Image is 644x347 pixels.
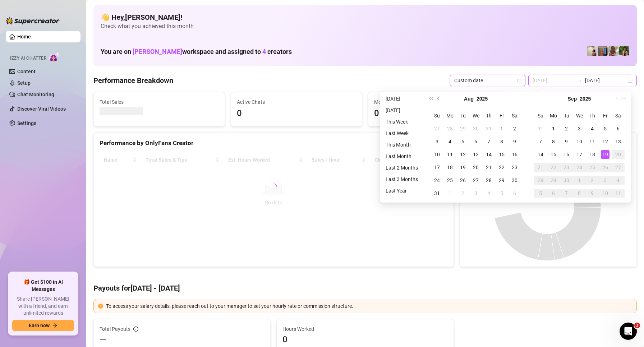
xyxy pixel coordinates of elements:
td: 2025-09-03 [469,187,482,200]
td: 2025-07-28 [443,122,456,135]
th: Su [534,109,547,122]
td: 2025-08-12 [456,148,469,161]
div: 2 [459,189,467,198]
td: 2025-08-09 [508,135,521,148]
span: arrow-right [52,323,57,328]
div: 5 [536,189,545,198]
td: 2025-09-30 [560,174,573,187]
a: Discover Viral Videos [17,106,66,112]
div: 23 [562,163,571,172]
td: 2025-08-24 [431,174,443,187]
span: Hours Worked [282,325,447,333]
th: Sa [612,109,625,122]
a: Content [17,69,36,74]
td: 2025-08-31 [431,187,443,200]
div: 30 [510,176,519,185]
h4: Performance Breakdown [93,75,173,85]
td: 2025-08-17 [431,161,443,174]
div: 19 [459,163,467,172]
td: 2025-09-11 [586,135,599,148]
div: 11 [446,150,454,159]
div: 13 [614,137,622,146]
div: 26 [601,163,609,172]
div: 9 [510,137,519,146]
td: 2025-09-27 [612,161,625,174]
td: 2025-09-07 [534,135,547,148]
iframe: Intercom live chat [620,323,637,340]
li: Last 2 Months [383,163,421,172]
div: 11 [614,189,622,198]
li: [DATE] [383,106,421,115]
div: 4 [446,137,454,146]
div: 3 [575,124,584,133]
a: Settings [17,120,36,126]
div: 17 [575,150,584,159]
a: Home [17,34,31,40]
div: 1 [549,124,558,133]
div: 4 [614,176,622,185]
div: 5 [497,189,506,198]
td: 2025-08-11 [443,148,456,161]
td: 2025-08-06 [469,135,482,148]
td: 2025-10-05 [534,187,547,200]
div: 18 [588,150,597,159]
div: 5 [459,137,467,146]
img: Nathaniel [608,46,618,56]
div: 25 [446,176,454,185]
td: 2025-08-01 [495,122,508,135]
th: We [573,109,586,122]
td: 2025-09-25 [586,161,599,174]
td: 2025-08-04 [443,135,456,148]
span: [PERSON_NAME] [133,48,182,55]
th: Tu [456,109,469,122]
div: 14 [536,150,545,159]
td: 2025-08-07 [482,135,495,148]
div: 18 [446,163,454,172]
div: 14 [484,150,493,159]
td: 2025-08-02 [508,122,521,135]
span: info-circle [133,327,138,332]
td: 2025-08-25 [443,174,456,187]
div: 21 [484,163,493,172]
span: swap-right [576,78,582,83]
th: Fr [495,109,508,122]
span: Earn now [29,323,50,328]
div: 29 [459,124,467,133]
li: Last Month [383,152,421,161]
a: Setup [17,80,31,86]
button: Earn nowarrow-right [12,320,74,331]
div: 3 [471,189,480,198]
div: 1 [497,124,506,133]
td: 2025-09-19 [599,148,612,161]
span: Share [PERSON_NAME] with a friend, and earn unlimited rewards [12,296,74,317]
th: Th [586,109,599,122]
td: 2025-10-08 [573,187,586,200]
td: 2025-09-02 [560,122,573,135]
td: 2025-09-06 [508,187,521,200]
div: 24 [433,176,441,185]
td: 2025-08-18 [443,161,456,174]
div: 16 [510,150,519,159]
div: 16 [562,150,571,159]
div: 1 [575,176,584,185]
img: logo-BBDzfeDw.svg [6,17,60,24]
span: Active Chats [237,98,356,106]
div: 12 [601,137,609,146]
td: 2025-10-04 [612,174,625,187]
div: 31 [536,124,545,133]
td: 2025-10-07 [560,187,573,200]
td: 2025-09-10 [573,135,586,148]
div: 5 [601,124,609,133]
td: 2025-08-21 [482,161,495,174]
span: loading [269,182,279,192]
div: 31 [433,189,441,198]
td: 2025-09-20 [612,148,625,161]
div: 27 [433,124,441,133]
td: 2025-09-04 [482,187,495,200]
div: 10 [601,189,609,198]
td: 2025-09-24 [573,161,586,174]
td: 2025-09-14 [534,148,547,161]
td: 2025-08-05 [456,135,469,148]
div: 8 [575,189,584,198]
span: Custom date [454,75,521,86]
